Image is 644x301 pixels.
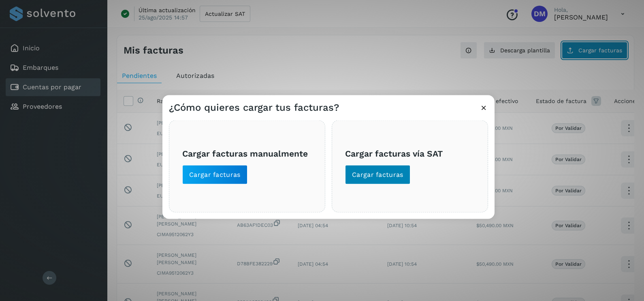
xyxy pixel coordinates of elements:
h3: Cargar facturas vía SAT [345,148,475,158]
h3: ¿Cómo quieres cargar tus facturas? [169,102,339,114]
h3: Cargar facturas manualmente [182,148,312,158]
span: Cargar facturas [189,170,241,179]
button: Cargar facturas [182,165,247,185]
span: Cargar facturas [352,170,403,179]
button: Cargar facturas [345,165,410,185]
